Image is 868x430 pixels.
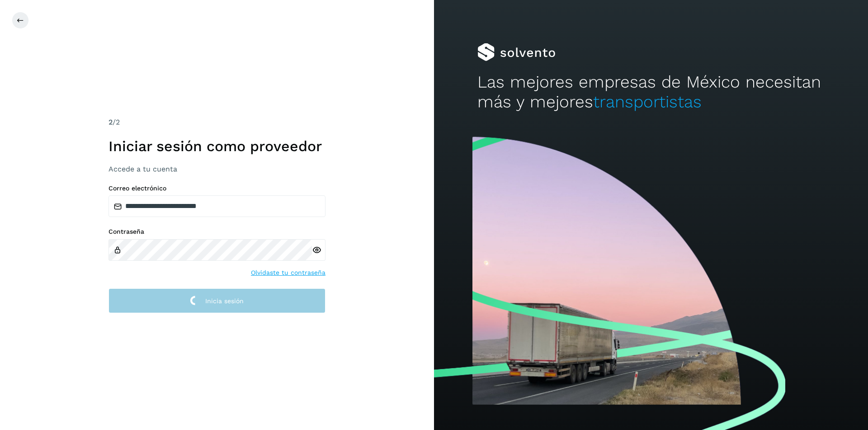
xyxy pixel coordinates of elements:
label: Contraseña [108,228,325,236]
a: Olvidaste tu contraseña [251,268,325,277]
h3: Accede a tu cuenta [108,165,325,173]
label: Correo electrónico [108,185,325,192]
span: transportistas [593,92,702,111]
span: 2 [108,118,113,126]
div: /2 [108,117,325,128]
h2: Las mejores empresas de México necesitan más y mejores [477,72,825,112]
span: Inicia sesión [205,298,244,304]
button: Inicia sesión [108,288,325,313]
h1: Iniciar sesión como proveedor [108,138,325,155]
